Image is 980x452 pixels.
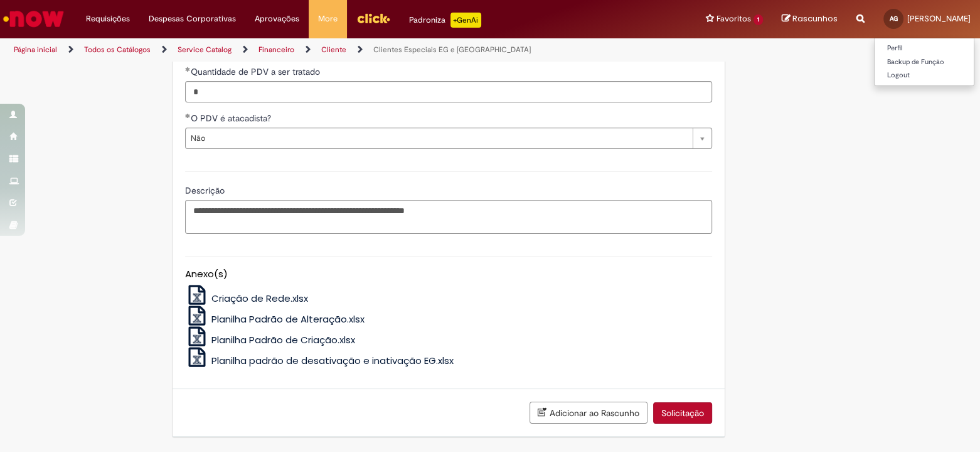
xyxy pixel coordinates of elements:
span: Quantidade de PDV a ser tratado [191,66,322,77]
span: Despesas Corporativas [149,13,236,25]
span: Obrigatório Preenchido [185,67,191,72]
span: Requisições [86,13,130,25]
a: Página inicial [14,45,57,55]
span: Rascunhos [792,13,838,25]
a: Planilha Padrão de Alteração.xlsx [185,312,365,326]
a: Backup de Função [875,55,974,69]
a: Rascunhos [782,13,838,25]
img: click_logo_yellow_360x200.png [356,9,390,28]
a: Perfil [875,41,974,55]
ul: Trilhas de página [9,38,644,62]
button: Solicitação [653,402,712,424]
a: Service Catalog [178,45,232,55]
a: Todos os Catálogos [84,45,151,55]
a: Planilha padrão de desativação e inativação EG.xlsx [185,354,454,367]
span: O PDV é atacadista? [191,113,274,124]
span: More [318,13,338,25]
a: Clientes Especiais EG e [GEOGRAPHIC_DATA] [373,45,531,55]
span: Planilha padrão de desativação e inativação EG.xlsx [211,354,453,367]
h5: Anexo(s) [185,269,712,280]
span: Criação de Rede.xlsx [211,292,307,305]
span: AG [890,14,898,23]
a: Logout [875,69,974,82]
p: +GenAi [450,13,481,28]
span: Planilha Padrão de Alteração.xlsx [211,312,364,326]
a: Cliente [321,45,346,55]
input: Quantidade de PDV a ser tratado [185,81,712,102]
span: Obrigatório Preenchido [185,113,191,118]
a: Financeiro [258,45,294,55]
span: Aprovações [255,13,299,25]
span: Não [191,128,686,148]
div: Padroniza [409,13,481,28]
img: ServiceNow [1,6,66,31]
span: Descrição [185,185,227,196]
span: [PERSON_NAME] [907,13,971,24]
textarea: Descrição [185,200,712,234]
span: 1 [754,14,763,25]
span: Favoritos [716,13,751,25]
span: Planilha Padrão de Criação.xlsx [211,333,354,346]
button: Adicionar ao Rascunho [530,402,647,424]
a: Planilha Padrão de Criação.xlsx [185,333,355,346]
a: Criação de Rede.xlsx [185,292,308,305]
